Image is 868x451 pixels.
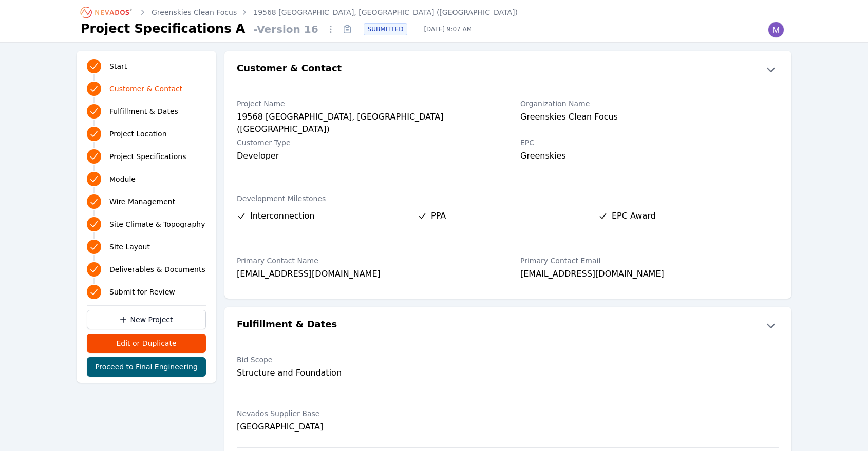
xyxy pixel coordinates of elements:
span: PPA [431,210,446,222]
a: Greenskies Clean Focus [152,7,237,17]
nav: Breadcrumb [81,4,518,21]
span: Submit for Review [109,287,175,297]
span: Wire Management [109,197,175,207]
span: Project Location [109,129,167,139]
span: Deliverables & Documents [109,264,205,274]
span: Site Layout [109,242,150,252]
a: 19568 [GEOGRAPHIC_DATA], [GEOGRAPHIC_DATA] ([GEOGRAPHIC_DATA]) [253,7,518,17]
label: Primary Contact Email [520,256,779,266]
button: Proceed to Final Engineering [87,357,206,377]
h2: Fulfillment & Dates [237,317,337,334]
nav: Progress [87,57,206,301]
span: Project Specifications [109,151,186,162]
span: [DATE] 9:07 AM [416,25,480,33]
span: Site Climate & Topography [109,219,205,229]
img: Madeline Koldos [768,22,784,38]
label: Primary Contact Name [237,256,496,266]
span: Module [109,174,136,184]
button: Customer & Contact [224,61,791,77]
span: EPC Award [612,210,656,222]
span: Interconnection [250,210,314,222]
div: 19568 [GEOGRAPHIC_DATA], [GEOGRAPHIC_DATA] ([GEOGRAPHIC_DATA]) [237,111,496,125]
label: Development Milestones [237,193,779,204]
div: [EMAIL_ADDRESS][DOMAIN_NAME] [237,268,496,282]
div: Greenskies Clean Focus [520,111,779,125]
div: Structure and Foundation [237,367,496,379]
label: Nevados Supplier Base [237,408,496,419]
label: Project Name [237,99,496,109]
label: Organization Name [520,99,779,109]
label: EPC [520,138,779,148]
label: Bid Scope [237,355,496,365]
label: Customer Type [237,138,496,148]
span: Start [109,61,127,71]
a: New Project [87,310,206,329]
span: - Version 16 [249,22,322,36]
div: SUBMITTED [364,23,408,35]
button: Edit or Duplicate [87,334,206,353]
h2: Customer & Contact [237,61,342,77]
div: [EMAIL_ADDRESS][DOMAIN_NAME] [520,268,779,282]
span: Fulfillment & Dates [109,106,178,116]
div: [GEOGRAPHIC_DATA] [237,421,496,433]
div: Developer [237,150,496,162]
h1: Project Specifications A [81,21,245,37]
span: Customer & Contact [109,84,182,94]
button: Fulfillment & Dates [224,317,791,334]
div: Greenskies [520,150,779,164]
